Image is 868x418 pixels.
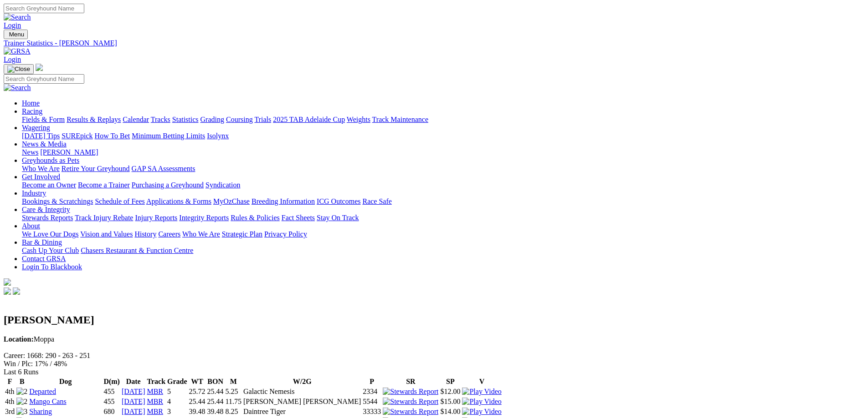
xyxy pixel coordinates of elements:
a: Race Safe [362,197,391,205]
img: 3 [16,408,27,416]
a: Departed [29,388,56,395]
input: Search [4,74,84,84]
a: Care & Integrity [22,206,70,213]
th: SP [440,377,461,386]
a: Schedule of Fees [95,197,144,205]
a: Results & Replays [67,116,121,123]
th: SR [382,377,439,386]
button: Toggle navigation [4,64,34,74]
a: Cash Up Your Club [22,247,79,254]
td: [PERSON_NAME] [PERSON_NAME] [243,397,361,406]
td: 455 [103,387,120,396]
img: 2 [16,388,27,396]
a: View replay [462,408,501,415]
td: 11.75 [225,397,242,406]
a: Chasers Restaurant & Function Centre [81,247,193,254]
span: Win / Plc: [4,360,33,368]
td: Daintree Tiger [243,407,361,416]
a: Syndication [205,181,240,189]
a: Become an Owner [22,181,76,189]
span: Menu [9,31,24,38]
img: logo-grsa-white.png [36,64,43,71]
td: 5 [167,387,188,396]
a: SUREpick [62,132,92,140]
img: Play Video [462,388,501,396]
td: $12.00 [440,387,461,396]
a: Coursing [226,116,253,123]
a: Purchasing a Greyhound [132,181,204,189]
th: B [16,377,28,386]
a: Injury Reports [135,214,177,222]
a: View replay [462,398,501,405]
td: 5544 [362,397,381,406]
a: [DATE] [122,388,145,395]
a: Strategic Plan [222,230,262,238]
td: 33333 [362,407,381,416]
img: Stewards Report [383,388,438,396]
th: WT [189,377,206,386]
a: Grading [200,116,224,123]
td: $14.00 [440,407,461,416]
a: Fields & Form [22,116,65,123]
b: Location: [4,335,34,343]
div: Industry [22,197,864,206]
a: Wagering [22,124,50,131]
a: Track Maintenance [372,116,428,123]
a: Who We Are [22,165,60,172]
span: Moppa [4,335,54,343]
a: Applications & Forms [146,197,211,205]
span: Career: [4,352,25,359]
a: [PERSON_NAME] [40,148,98,156]
a: We Love Our Dogs [22,230,78,238]
a: MyOzChase [213,197,250,205]
a: [DATE] [122,398,145,405]
td: 25.72 [189,387,206,396]
div: Last 6 Runs [4,368,864,376]
a: Breeding Information [252,197,315,205]
a: [DATE] [122,408,145,415]
img: logo-grsa-white.png [4,278,11,286]
th: V [462,377,502,386]
img: twitter.svg [13,287,20,295]
div: News & Media [22,148,864,156]
img: Close [7,65,30,73]
th: Grade [167,377,188,386]
a: MBR [147,388,163,395]
th: P [362,377,381,386]
a: Retire Your Greyhound [62,165,130,172]
text: 17% / 48% [35,360,67,368]
th: D(m) [103,377,120,386]
img: GRSA [4,47,31,55]
a: Vision and Values [80,230,133,238]
a: About [22,222,40,230]
a: Statistics [172,116,199,123]
a: Track Injury Rebate [75,214,133,222]
a: Integrity Reports [179,214,229,222]
td: $15.00 [440,397,461,406]
a: Trials [254,116,271,123]
td: 39.48 [189,407,206,416]
a: Become a Trainer [78,181,130,189]
img: Play Video [462,398,501,406]
img: facebook.svg [4,287,11,295]
th: F [5,377,15,386]
a: Mango Cans [29,398,66,405]
th: Track [146,377,166,386]
a: Contact GRSA [22,255,66,262]
a: Racing [22,107,42,115]
a: Home [22,99,40,107]
text: 1668: 290 - 263 - 251 [27,352,90,359]
td: 3 [167,407,188,416]
div: Bar & Dining [22,247,864,255]
img: 2 [16,398,27,406]
img: Stewards Report [383,398,438,406]
td: 39.48 [207,407,224,416]
a: Privacy Policy [264,230,307,238]
td: 4th [5,387,15,396]
a: View replay [462,388,501,395]
a: Login [4,55,21,63]
a: News & Media [22,140,67,148]
a: Trainer Statistics - [PERSON_NAME] [4,39,864,47]
div: Get Involved [22,181,864,189]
